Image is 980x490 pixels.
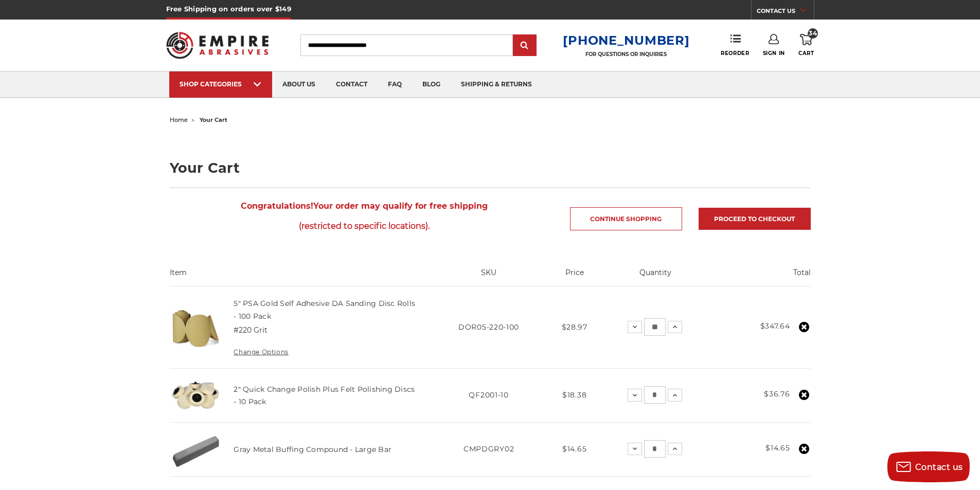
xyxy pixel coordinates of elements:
[234,445,391,454] a: Gray Metal Buffing Compound - Large Bar
[549,267,600,286] th: Price
[887,451,970,482] button: Contact us
[760,321,790,331] strong: $347.64
[234,348,288,356] a: Change Options
[765,443,790,452] strong: $14.65
[464,444,514,453] span: CMPDGRY02
[234,325,268,336] dd: #220 Grit
[808,28,818,39] span: 34
[378,71,412,98] a: faq
[170,116,188,123] a: home
[469,390,508,400] span: QF2001-10
[326,71,378,98] a: contact
[170,302,221,353] img: 5" Sticky Backed Sanding Discs on a roll
[458,322,519,332] span: DOR05-220-100
[170,161,811,175] h1: Your Cart
[563,51,689,58] p: FOR QUESTIONS OR INQUIRIES
[721,34,749,56] a: Reorder
[170,370,221,421] img: 2" Roloc Polishing Felt Discs
[166,25,269,65] img: Empire Abrasives
[600,267,711,286] th: Quantity
[234,299,415,320] a: 5" PSA Gold Self Adhesive DA Sanding Disc Rolls - 100 Pack
[562,390,586,400] span: $18.38
[915,462,963,472] span: Contact us
[562,444,586,453] span: $14.65
[412,71,451,98] a: blog
[234,385,415,406] a: 2" Quick Change Polish Plus Felt Polishing Discs - 10 Pack
[170,424,221,475] img: Gray Buffing Compound
[170,196,559,236] span: Your order may qualify for free shipping
[180,80,262,88] div: SHOP CATEGORIES
[764,389,790,398] strong: $36.76
[272,71,326,98] a: about us
[644,318,666,336] input: 5" PSA Gold Self Adhesive DA Sanding Disc Rolls - 100 Pack Quantity:
[429,267,549,286] th: SKU
[711,267,811,286] th: Total
[451,71,542,98] a: shipping & returns
[570,207,682,230] a: Continue Shopping
[699,208,811,230] a: Proceed to checkout
[241,201,313,211] strong: Congratulations!
[514,35,535,56] input: Submit
[798,34,814,57] a: 34 Cart
[644,386,666,404] input: 2" Quick Change Polish Plus Felt Polishing Discs - 10 Pack Quantity:
[562,322,587,332] span: $28.97
[563,33,689,48] a: [PHONE_NUMBER]
[170,216,559,236] span: (restricted to specific locations).
[757,5,814,20] a: CONTACT US
[200,116,227,123] span: your cart
[170,267,429,286] th: Item
[763,50,785,57] span: Sign In
[798,50,814,57] span: Cart
[644,440,666,458] input: Gray Metal Buffing Compound - Large Bar Quantity:
[721,50,749,57] span: Reorder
